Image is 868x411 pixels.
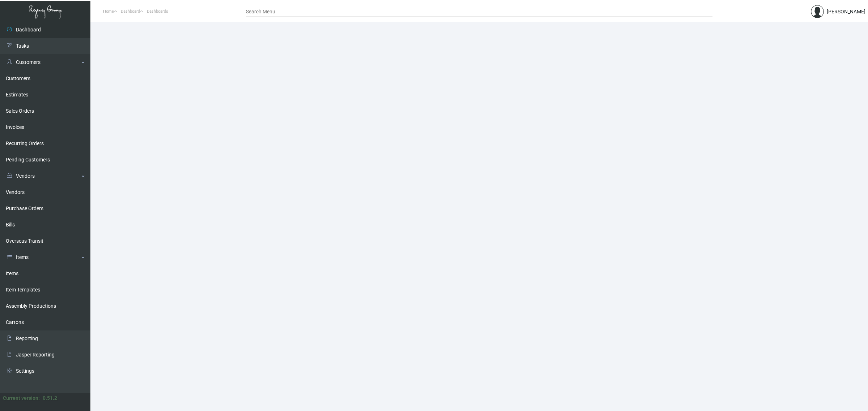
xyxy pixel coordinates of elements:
div: [PERSON_NAME] [827,8,865,16]
div: 0.51.2 [43,394,57,402]
span: Home [103,9,114,14]
span: Dashboards [147,9,168,14]
div: Current version: [3,394,40,402]
img: admin@bootstrapmaster.com [811,5,824,18]
span: Dashboard [121,9,140,14]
